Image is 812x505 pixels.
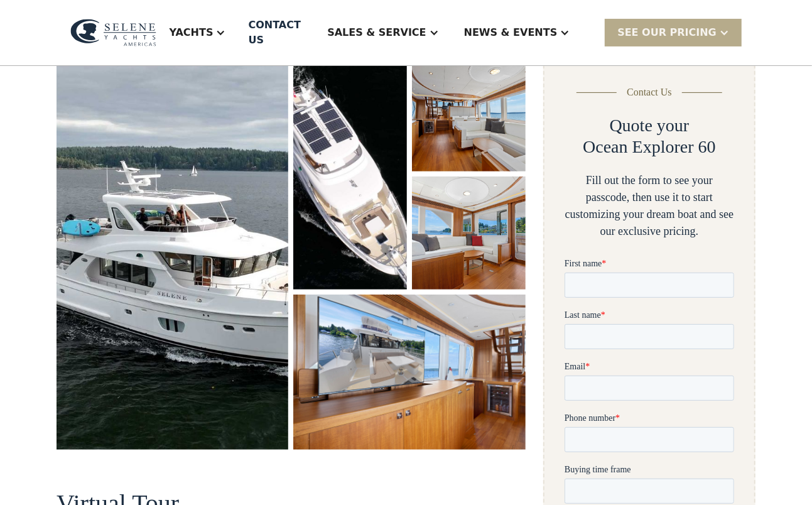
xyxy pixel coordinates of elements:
div: Contact Us [627,85,672,100]
span: Tick the box below to receive occasional updates, exclusive offers, and VIP access via text message. [1,441,166,474]
img: logo [70,19,156,47]
h2: Ocean Explorer 60 [583,136,715,158]
h2: Quote your [610,115,690,136]
div: SEE Our Pricing [617,25,717,40]
div: Yachts [169,25,213,40]
a: open lightbox [57,58,288,449]
a: open lightbox [293,295,526,449]
span: We respect your time - only the good stuff, never spam. [1,482,148,504]
div: Sales & Service [327,25,426,40]
div: News & EVENTS [452,8,583,58]
div: Sales & Service [315,8,451,58]
a: open lightbox [293,58,407,290]
a: open lightbox [412,176,526,290]
div: Contact US [249,18,305,48]
a: open lightbox [412,58,526,171]
div: News & EVENTS [464,25,558,40]
div: Yachts [156,8,238,58]
div: SEE Our Pricing [605,19,742,46]
div: Fill out the form to see your passcode, then use it to start customizing your dream boat and see ... [565,172,734,240]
